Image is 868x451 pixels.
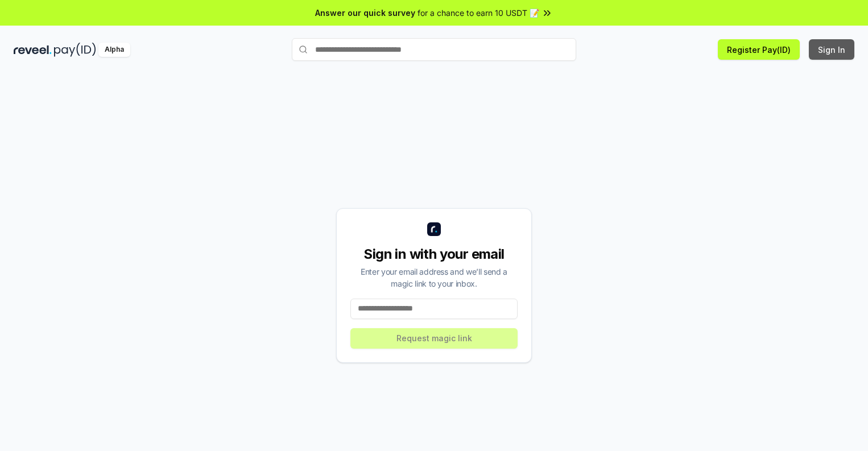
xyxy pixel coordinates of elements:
[427,222,441,236] img: logo_small
[350,266,518,289] div: Enter your email address and we’ll send a magic link to your inbox.
[54,43,96,57] img: pay_id
[809,39,854,60] button: Sign In
[98,43,130,57] div: Alpha
[315,7,415,19] span: Answer our quick survey
[14,43,52,57] img: reveel_dark
[418,7,539,19] span: for a chance to earn 10 USDT 📝
[350,245,518,263] div: Sign in with your email
[718,39,800,60] button: Register Pay(ID)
